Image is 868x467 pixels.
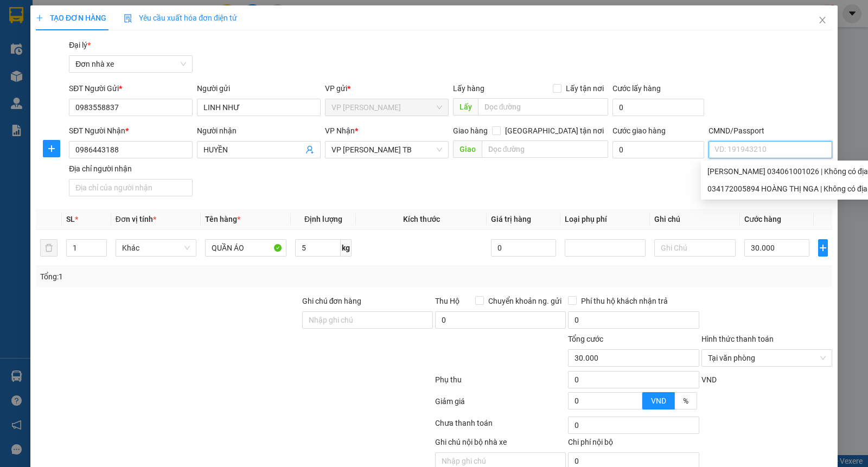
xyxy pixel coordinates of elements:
[568,335,603,343] span: Tổng cước
[491,215,531,223] span: Giá trị hàng
[434,417,567,436] div: Chưa thanh toán
[612,126,666,135] label: Cước giao hàng
[124,14,237,22] span: Yêu cầu xuất hóa đơn điện tử
[491,239,556,257] input: 0
[124,14,132,23] img: icon
[341,239,352,257] span: kg
[69,179,193,196] input: Địa chỉ của người nhận
[325,126,355,135] span: VP Nhận
[36,14,43,22] span: plus
[701,375,717,384] span: VND
[69,163,193,175] div: Địa chỉ người nhận
[403,215,440,223] span: Kích thước
[197,125,321,137] div: Người nhận
[302,297,362,305] label: Ghi chú đơn hàng
[325,82,449,94] div: VP gửi
[612,141,704,158] input: Cước giao hàng
[305,145,314,154] span: user-add
[453,98,478,116] span: Lấy
[116,215,156,223] span: Đơn vị tính
[818,16,827,24] span: close
[501,125,608,137] span: [GEOGRAPHIC_DATA] tận nơi
[331,142,442,158] span: VP Trần Phú TB
[122,240,190,256] span: Khác
[568,436,699,452] div: Chi phí nội bộ
[453,126,488,135] span: Giao hàng
[654,239,736,257] input: Ghi Chú
[709,125,832,137] div: CMND/Passport
[205,215,240,223] span: Tên hàng
[807,5,838,36] button: Close
[434,395,567,414] div: Giảm giá
[453,84,484,93] span: Lấy hàng
[612,84,661,93] label: Cước lấy hàng
[683,396,688,405] span: %
[69,82,193,94] div: SĐT Người Gửi
[482,140,609,158] input: Dọc đường
[43,140,60,157] button: plus
[744,215,781,223] span: Cước hàng
[331,99,442,116] span: VP Lê Duẩn
[435,436,566,452] div: Ghi chú nội bộ nhà xe
[40,239,58,257] button: delete
[69,41,91,49] span: Đại lý
[36,14,106,22] span: TẠO ĐƠN HÀNG
[205,239,286,257] input: VD: Bàn, Ghế
[69,125,193,137] div: SĐT Người Nhận
[40,271,336,283] div: Tổng: 1
[651,396,666,405] span: VND
[478,98,609,116] input: Dọc đường
[302,311,433,329] input: Ghi chú đơn hàng
[819,244,827,252] span: plus
[650,209,740,230] th: Ghi chú
[577,295,672,307] span: Phí thu hộ khách nhận trả
[197,82,321,94] div: Người gửi
[701,335,774,343] label: Hình thức thanh toán
[561,82,608,94] span: Lấy tận nơi
[453,140,482,158] span: Giao
[818,239,828,257] button: plus
[43,144,60,153] span: plus
[75,56,186,72] span: Đơn nhà xe
[560,209,650,230] th: Loại phụ phí
[484,295,566,307] span: Chuyển khoản ng. gửi
[66,215,75,223] span: SL
[434,374,567,393] div: Phụ thu
[304,215,342,223] span: Định lượng
[708,350,826,366] span: Tại văn phòng
[435,297,459,305] span: Thu Hộ
[612,99,704,116] input: Cước lấy hàng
